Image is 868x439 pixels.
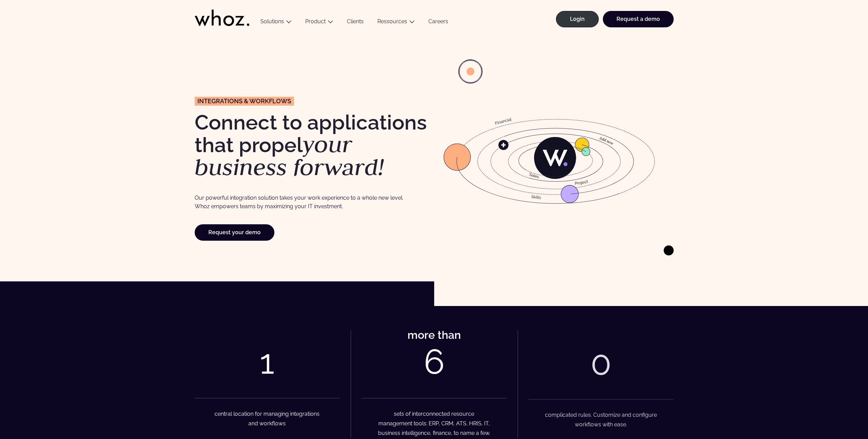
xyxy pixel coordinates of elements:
button: Solutions [254,18,298,27]
a: Clients [340,18,371,27]
a: Careers [422,18,455,27]
div: 6 [424,342,444,382]
figcaption: sets of interconnected resource management tools: ERP, CRM, ATS, HRIS, IT, business intelligence,... [362,398,507,438]
button: Product [298,18,340,27]
span: Integrations & Workflows [197,98,291,104]
a: Request your demo [195,224,274,241]
p: Our powerful integration solution takes your work experience to a whole new level. Whoz empowers ... [195,194,407,211]
figcaption: central location for managing integrations and workflows [195,398,340,428]
em: your business forward! [195,129,384,182]
h1: Connect to applications that propel [195,112,431,179]
div: 1 [260,342,274,382]
figcaption: complicated rules. Customize and configure workflows with ease. [529,399,674,429]
div: more than [362,331,507,342]
a: Login [556,11,599,27]
a: Request a demo [603,11,674,27]
button: Ressources [371,18,422,27]
a: Product [305,18,326,25]
div: 0 [591,343,611,383]
a: Ressources [377,18,407,25]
